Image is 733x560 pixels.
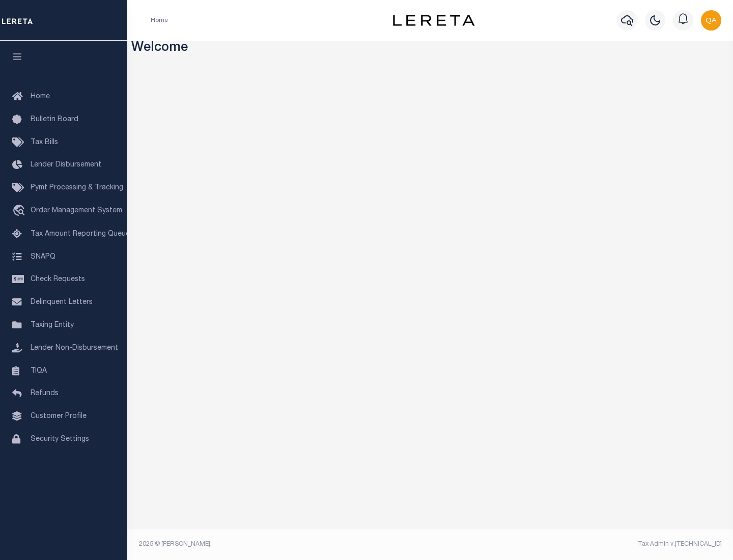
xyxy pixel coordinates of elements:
div: 2025 © [PERSON_NAME]. [131,540,431,549]
span: Order Management System [31,207,122,214]
span: Pymt Processing & Tracking [31,184,123,191]
span: Tax Bills [31,139,58,146]
span: Check Requests [31,276,85,283]
span: Taxing Entity [31,322,74,329]
div: Tax Admin v.[TECHNICAL_ID] [438,540,722,549]
span: TIQA [31,367,47,374]
li: Home [151,16,168,25]
img: logo-dark.svg [393,15,474,26]
span: Refunds [31,390,59,397]
span: Home [31,93,50,100]
span: Delinquent Letters [31,299,93,306]
span: Lender Non-Disbursement [31,345,118,352]
span: Lender Disbursement [31,161,101,169]
span: SNAPQ [31,253,55,260]
span: Bulletin Board [31,116,78,123]
img: svg+xml;base64,PHN2ZyB4bWxucz0iaHR0cDovL3d3dy53My5vcmcvMjAwMC9zdmciIHBvaW50ZXItZXZlbnRzPSJub25lIi... [701,10,721,31]
span: Customer Profile [31,413,87,420]
span: Security Settings [31,436,89,443]
span: Tax Amount Reporting Queue [31,231,130,238]
i: travel_explore [12,205,29,218]
h3: Welcome [131,41,729,57]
